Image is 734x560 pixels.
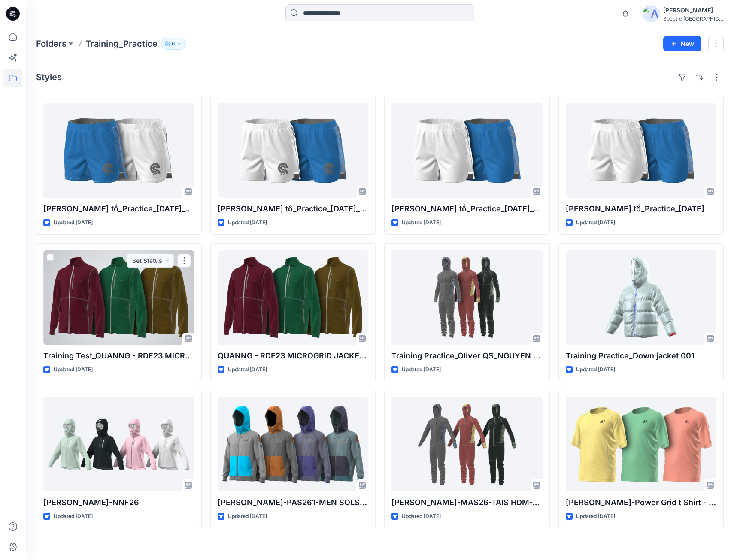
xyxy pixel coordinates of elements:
a: Quang tồ_Practice_4Sep2025_Artworks [391,103,543,198]
p: Updated [DATE] [576,512,615,521]
p: Training Practice_Oliver QS_NGUYEN DUC-MAS26-TAIS HDM-Aenergy_FL T-SHIRT Men-FFINITY PANTS M-TEST [391,350,543,362]
p: [PERSON_NAME] tồ_Practice_[DATE]_v3 [43,203,194,215]
p: [PERSON_NAME]-MAS26-TAIS HDM-Aenergy_FL T-SHIRT Men-FFINITY PANTS M-TEST [391,497,543,509]
p: 6 [172,39,175,48]
p: Training Practice_Down jacket 001 [566,350,717,362]
p: [PERSON_NAME] tồ_Practice_[DATE] [566,203,717,215]
a: Training Practice_Down jacket 001 [566,250,717,345]
p: Updated [DATE] [228,512,267,521]
a: Hoa Nguyen-NNF26 [43,397,194,491]
p: Updated [DATE] [576,218,615,227]
a: Quang tồ_Practice_4Sep2025_v3 [43,103,194,198]
div: Spectre [GEOGRAPHIC_DATA] [663,15,723,22]
p: Updated [DATE] [54,512,93,521]
a: Quang tồ_Practice_4Sep2025_Artworks v2 [218,103,369,198]
h4: Styles [36,72,62,82]
p: Training Test_QUANNG - RDF23 MICROGRID JACKET MEN [43,350,194,362]
div: [PERSON_NAME] [663,5,723,15]
p: Updated [DATE] [402,218,441,227]
p: [PERSON_NAME]-PAS261-MEN SOLSCAPE ACTIVE [218,497,369,509]
a: Training Practice_Oliver QS_NGUYEN DUC-MAS26-TAIS HDM-Aenergy_FL T-SHIRT Men-FFINITY PANTS M-TEST [391,250,543,345]
p: Updated [DATE] [402,512,441,521]
a: Quang tồ_Practice_4Sep2025 [566,103,717,198]
p: Updated [DATE] [576,365,615,374]
p: [PERSON_NAME] tồ_Practice_[DATE]_Artworks v2 [218,203,369,215]
p: Updated [DATE] [402,365,441,374]
button: New [663,36,701,51]
p: [PERSON_NAME] tồ_Practice_[DATE]_Artworks [391,203,543,215]
p: QUANNG - RDF23 MICROGRID JACKET MEN [218,350,369,362]
p: [PERSON_NAME]-NNF26 [43,497,194,509]
a: HOA PHAM-PAS261-MEN SOLSCAPE ACTIVE [218,397,369,491]
a: Nguyen Phuong-Power Grid t Shirt - test [566,397,717,491]
p: Updated [DATE] [228,365,267,374]
p: Training_Practice [85,38,158,50]
p: Updated [DATE] [54,218,93,227]
p: [PERSON_NAME]-Power Grid t Shirt - test [566,497,717,509]
button: 6 [161,38,186,50]
p: Updated [DATE] [228,218,267,227]
img: avatar [643,5,660,22]
p: Updated [DATE] [54,365,93,374]
a: Training Test_QUANNG - RDF23 MICROGRID JACKET MEN [43,250,194,345]
a: NGUYEN DUC-MAS26-TAIS HDM-Aenergy_FL T-SHIRT Men-FFINITY PANTS M-TEST [391,397,543,491]
a: Folders [36,38,67,50]
a: QUANNG - RDF23 MICROGRID JACKET MEN [218,250,369,345]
